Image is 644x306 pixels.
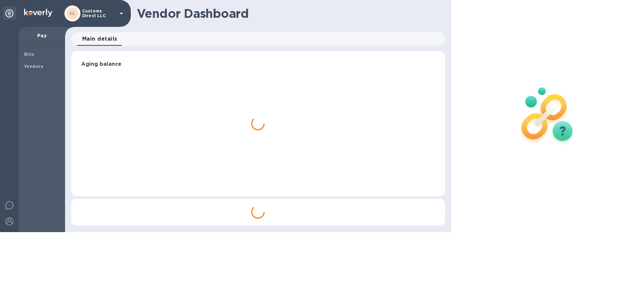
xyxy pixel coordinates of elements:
h3: Aging balance [81,61,435,68]
p: Pay [24,32,60,39]
p: Customs Direct LLC [82,9,116,18]
b: CL [69,11,75,16]
img: Logo [24,9,52,17]
span: Main details [82,34,117,44]
div: Unpin categories [3,7,16,20]
b: Bills [24,52,34,57]
h1: Vendor Dashboard [137,6,440,20]
b: Vendors [24,64,44,69]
